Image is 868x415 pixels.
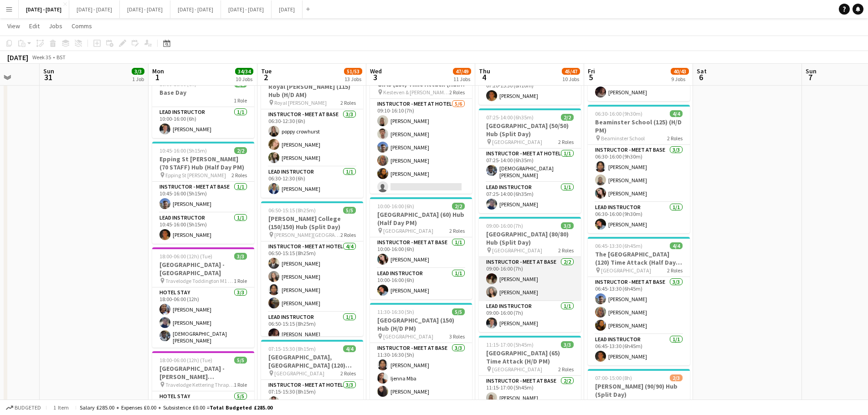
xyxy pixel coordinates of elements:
div: 10 Jobs [562,76,580,82]
span: 10:00-16:00 (6h) [377,203,414,210]
h3: Epping St [PERSON_NAME] (70 STAFF) Hub (Half Day PM) [152,155,254,171]
app-card-role: Lead Instructor1/110:00-16:00 (6h)[PERSON_NAME] [152,107,254,138]
app-card-role: Lead Instructor1/106:20-16:30 (10h10m)[PERSON_NAME] [588,70,690,101]
span: 51/53 [344,68,362,75]
div: 10 Jobs [236,76,253,82]
span: 2/2 [452,203,465,210]
span: 2/2 [234,147,247,154]
span: Week 35 [30,54,53,61]
div: 11 Jobs [453,76,471,82]
h3: Beaminster School (125) (H/D PM) [588,118,690,134]
app-card-role: Lead Instructor1/106:30-12:30 (6h)[PERSON_NAME] [261,167,363,198]
app-job-card: 06:50-15:15 (8h25m)5/5[PERSON_NAME] College (150/150) Hub (Split Day) [PERSON_NAME][GEOGRAPHIC_DA... [261,201,363,336]
span: Tue [261,67,272,75]
app-card-role: Instructor - Meet at Hotel1/107:25-14:00 (6h35m)[DEMOGRAPHIC_DATA][PERSON_NAME] [479,149,581,182]
span: 2 Roles [558,138,574,145]
h3: [PERSON_NAME] College (150/150) Hub (Split Day) [261,215,363,231]
span: 2/3 [670,374,683,381]
button: [DATE] [272,0,303,18]
app-card-role: Lead Instructor1/110:00-16:00 (6h)[PERSON_NAME] [370,268,472,299]
span: 1 Role [234,381,247,388]
app-card-role: Lead Instructor1/107:20-15:30 (8h10m)[PERSON_NAME] [479,74,581,105]
span: 10:45-16:00 (5h15m) [159,147,207,154]
app-job-card: 10:45-16:00 (5h15m)2/2Epping St [PERSON_NAME] (70 STAFF) Hub (Half Day PM) Epping St [PERSON_NAME... [152,142,254,244]
a: Edit [26,20,43,32]
app-card-role: Lead Instructor1/110:45-16:00 (5h15m)[PERSON_NAME] [152,213,254,244]
span: View [7,22,20,30]
span: 06:30-16:00 (9h30m) [595,110,642,117]
span: [GEOGRAPHIC_DATA] [492,247,542,254]
app-card-role: Hotel Stay3/318:00-06:00 (12h)[PERSON_NAME][PERSON_NAME][DEMOGRAPHIC_DATA][PERSON_NAME] [152,287,254,348]
div: Salary £285.00 + Expenses £0.00 + Subsistence £0.00 = [80,404,272,411]
span: Sun [43,67,54,75]
span: [GEOGRAPHIC_DATA] [274,370,324,377]
button: [DATE] - [DATE] [170,0,221,18]
span: 3/3 [234,253,247,260]
span: Royal [PERSON_NAME] [274,99,327,106]
app-card-role: Lead Instructor1/106:45-13:30 (6h45m)[PERSON_NAME] [588,334,690,365]
span: [PERSON_NAME][GEOGRAPHIC_DATA] [274,231,340,238]
span: 2/2 [561,114,574,121]
app-card-role: Instructor - Meet at Base1/110:00-16:00 (6h)[PERSON_NAME] [370,237,472,268]
div: 13 Jobs [344,76,362,82]
span: Budgeted [15,405,41,411]
h3: [GEOGRAPHIC_DATA] - [PERSON_NAME][GEOGRAPHIC_DATA] [152,364,254,381]
span: Wed [370,67,382,75]
span: Epping St [PERSON_NAME] [165,172,226,179]
app-card-role: Instructor - Meet at Base3/311:30-16:30 (5h)[PERSON_NAME]Ijenna Mba[PERSON_NAME] [370,343,472,400]
span: 07:00-15:00 (8h) [595,374,632,381]
span: 2 Roles [231,172,247,179]
a: Comms [68,20,96,32]
span: [GEOGRAPHIC_DATA] [492,138,542,145]
span: 11:15-17:00 (5h45m) [486,341,534,348]
app-job-card: 07:25-14:00 (6h35m)2/2[GEOGRAPHIC_DATA] (50/50) Hub (Split Day) [GEOGRAPHIC_DATA]2 RolesInstructo... [479,108,581,213]
h3: [GEOGRAPHIC_DATA], [GEOGRAPHIC_DATA] (120) Hub [261,353,363,369]
span: 1 Role [234,277,247,284]
app-card-role: Instructor - Meet at Base3/306:30-12:30 (6h)poppy crowhurst[PERSON_NAME][PERSON_NAME] [261,109,363,167]
span: 5 [586,72,595,82]
span: 09:00-16:00 (7h) [486,222,523,229]
button: [DATE] - [DATE] [69,0,120,18]
span: 2 Roles [340,99,356,106]
app-job-card: 10:00-16:00 (6h)2/2[GEOGRAPHIC_DATA] (60) Hub (Half Day PM) [GEOGRAPHIC_DATA]2 RolesInstructor - ... [370,197,472,299]
app-card-role: Instructor - Meet at Base3/306:30-16:00 (9h30m)[PERSON_NAME][PERSON_NAME][PERSON_NAME] [588,145,690,202]
app-job-card: 18:00-06:00 (12h) (Tue)3/3[GEOGRAPHIC_DATA] - [GEOGRAPHIC_DATA] Travelodge Toddington M1 Southbou... [152,247,254,348]
span: Beaminster School [601,135,645,142]
div: 09:00-16:00 (7h)3/3[GEOGRAPHIC_DATA] (80/80) Hub (Split Day) [GEOGRAPHIC_DATA]2 RolesInstructor -... [479,217,581,332]
span: 45/47 [562,68,580,75]
div: 06:45-13:30 (6h45m)4/4The [GEOGRAPHIC_DATA] (120) Time Attack (Half Day AM) [GEOGRAPHIC_DATA]2 Ro... [588,237,690,365]
app-job-card: 06:30-12:30 (6h)4/4Royal [PERSON_NAME] (115) Hub (H/D AM) Royal [PERSON_NAME]2 RolesInstructor - ... [261,69,363,198]
span: 06:45-13:30 (6h45m) [595,242,642,249]
span: Total Budgeted £285.00 [210,404,272,411]
span: 5/5 [343,207,356,214]
span: 31 [42,72,54,82]
div: 9 Jobs [671,76,688,82]
button: [DATE] - [DATE] [120,0,170,18]
span: Fri [588,67,595,75]
app-job-card: 10:00-16:00 (6h)1/1Base Day1 RoleLead Instructor1/110:00-16:00 (6h)[PERSON_NAME] [152,75,254,138]
span: 2 [260,72,272,82]
span: Sun [806,67,817,75]
div: BST [56,54,66,61]
div: 06:30-16:00 (9h30m)4/4Beaminster School (125) (H/D PM) Beaminster School2 RolesInstructor - Meet ... [588,105,690,233]
span: 3 Roles [667,399,683,406]
div: [DATE] [7,53,28,62]
span: Travelodge Kettering Thrapston [165,381,234,388]
h3: [PERSON_NAME] (90/90) Hub (Split Day) [588,382,690,399]
span: 18:00-06:00 (12h) (Tue) [159,253,212,260]
a: Jobs [45,20,66,32]
span: 2 Roles [558,366,574,373]
app-card-role: Instructor - Meet at Base2/209:00-16:00 (7h)[PERSON_NAME][PERSON_NAME] [479,257,581,301]
span: [GEOGRAPHIC_DATA] [383,333,433,340]
app-card-role: Lead Instructor1/106:50-15:15 (8h25m)[PERSON_NAME] [261,312,363,343]
span: [PERSON_NAME] [601,399,640,406]
h3: [GEOGRAPHIC_DATA] (65) Time Attack (H/D PM) [479,349,581,365]
span: 2 Roles [449,227,465,234]
app-card-role: Lead Instructor1/109:00-16:00 (7h)[PERSON_NAME] [479,301,581,332]
span: 11:30-16:30 (5h) [377,308,414,315]
span: 4 [478,72,490,82]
